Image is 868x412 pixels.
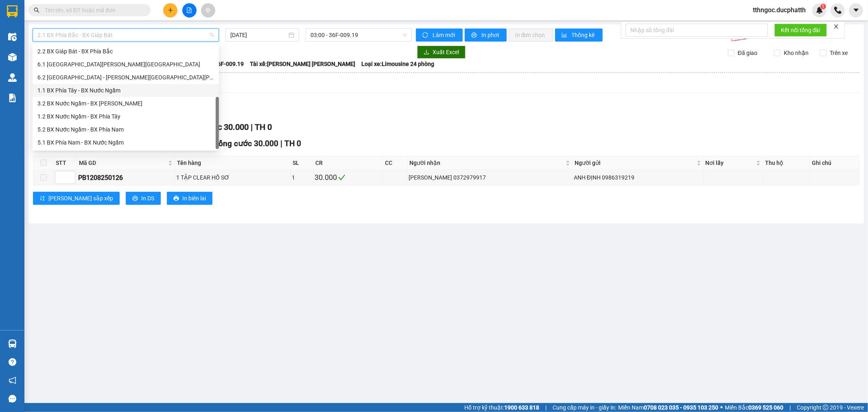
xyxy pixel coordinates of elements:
[746,5,812,15] span: tthngoc.ducphatth
[504,404,539,411] strong: 1900 633 818
[465,28,507,42] button: printerIn phơi
[132,195,138,202] span: printer
[735,48,761,57] span: Đã giao
[33,71,219,84] div: 6.2 Hà Nội - Thanh Hóa
[9,395,16,403] span: message
[849,3,863,18] button: caret-down
[383,156,407,170] th: CC
[255,122,272,132] span: TH 0
[78,173,173,183] div: PB1208250126
[8,33,17,41] img: warehouse-icon
[37,86,214,95] div: 1.1 BX Phía Tây - BX Nước Ngầm
[9,358,16,366] span: question-circle
[820,4,826,9] sup: 1
[781,26,820,35] span: Kết nối tổng đài
[37,60,214,69] div: 6.1 [GEOGRAPHIC_DATA][PERSON_NAME][GEOGRAPHIC_DATA]
[574,173,702,182] div: ANH ĐỊNH 0986319219
[37,47,214,56] div: 2.2 BX Giáp Bát - BX Phía Bắc
[77,170,175,186] td: PB1208250126
[417,46,466,59] button: downloadXuất Excel
[644,404,718,411] strong: 0708 023 035 - 0935 103 250
[173,195,179,202] span: printer
[720,406,723,409] span: ⚪️
[182,3,197,18] button: file-add
[310,29,407,41] span: 03:00 - 36F-009.19
[33,110,219,123] div: 1.2 BX Nước Ngầm - BX Phía Tây
[781,48,812,57] span: Kho nhận
[230,31,287,39] input: 13/08/2025
[409,173,571,182] div: [PERSON_NAME] 0372979917
[555,28,603,42] button: bar-chartThống kê
[37,138,214,147] div: 5.1 BX Phía Nam - BX Nước Ngầm
[816,7,823,14] img: icon-new-feature
[284,139,301,148] span: TH 0
[575,158,695,167] span: Người gửi
[33,136,219,149] div: 5.1 BX Phía Nam - BX Nước Ngầm
[201,3,215,18] button: aim
[416,28,463,42] button: syncLàm mới
[141,194,154,203] span: In DS
[481,31,500,39] span: In phơi
[9,377,16,384] span: notification
[48,194,113,203] span: [PERSON_NAME] sắp xếp
[54,156,77,170] th: STT
[471,32,478,39] span: printer
[853,7,860,14] span: caret-down
[33,97,219,110] div: 3.2 BX Nước Ngầm - BX Hoằng Hóa
[292,173,312,182] div: 1
[37,29,214,41] span: 2.1 BX Phía Bắc - BX Giáp Bát
[8,340,17,348] img: warehouse-icon
[748,404,783,411] strong: 0369 525 060
[175,156,291,170] th: Tên hàng
[618,403,718,412] span: Miền Nam
[214,139,278,148] span: Tổng cước 30.000
[315,172,381,183] div: 30.000
[186,7,192,13] span: file-add
[625,24,768,37] input: Nhập số tổng đài
[424,49,429,56] span: download
[167,192,212,205] button: printerIn biên lai
[280,139,282,148] span: |
[706,158,754,167] span: Nơi lấy
[572,31,596,39] span: Thống kê
[774,24,827,37] button: Kết nối tổng đài
[409,158,564,167] span: Người nhận
[553,403,616,412] span: Cung cấp máy in - giấy in:
[79,158,166,167] span: Mã GD
[822,4,824,9] span: 1
[509,28,553,42] button: In đơn chọn
[205,7,211,13] span: aim
[361,59,434,68] span: Loại xe: Limousine 24 phòng
[8,94,17,102] img: solution-icon
[45,6,141,15] input: Tìm tên, số ĐT hoặc mã đơn
[33,192,120,205] button: sort-ascending[PERSON_NAME] sắp xếp
[39,195,45,202] span: sort-ascending
[250,59,355,68] span: Tài xế: [PERSON_NAME] [PERSON_NAME]
[834,7,842,14] img: phone-icon
[37,112,214,121] div: 1.2 BX Nước Ngầm - BX Phía Tây
[34,7,39,13] span: search
[37,99,214,108] div: 3.2 BX Nước Ngầm - BX [PERSON_NAME]
[37,125,214,134] div: 5.2 BX Nước Ngầm - BX Phía Nam
[8,53,17,61] img: warehouse-icon
[433,48,459,57] span: Xuất Excel
[163,3,177,18] button: plus
[763,156,810,170] th: Thu hộ
[182,194,206,203] span: In biên lai
[168,7,173,13] span: plus
[789,403,791,412] span: |
[422,32,429,39] span: sync
[8,73,17,82] img: warehouse-icon
[33,84,219,97] div: 1.1 BX Phía Tây - BX Nước Ngầm
[33,45,219,58] div: 2.2 BX Giáp Bát - BX Phía Bắc
[810,156,859,170] th: Ghi chú
[7,5,17,18] img: logo-vxr
[338,174,345,181] span: check
[33,58,219,71] div: 6.1 Thanh Hóa - Hà Nội
[33,123,219,136] div: 5.2 BX Nước Ngầm - BX Phía Nam
[176,173,289,182] div: 1 TẬP CLEAR HỒ SƠ
[826,48,851,57] span: Trên xe
[833,24,839,29] span: close
[725,403,783,412] span: Miền Bắc
[562,32,568,39] span: bar-chart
